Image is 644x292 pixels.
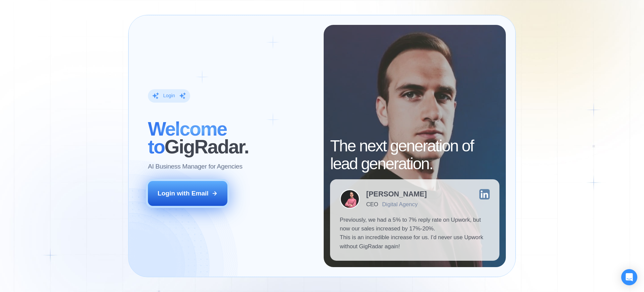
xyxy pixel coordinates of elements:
[340,216,490,251] p: Previously, we had a 5% to 7% reply rate on Upwork, but now our sales increased by 17%-20%. This ...
[158,189,209,198] div: Login with Email
[366,190,427,198] div: [PERSON_NAME]
[163,93,175,99] div: Login
[621,269,637,285] div: Open Intercom Messenger
[366,201,378,208] div: CEO
[148,120,314,156] h2: ‍ GigRadar.
[148,162,243,171] p: AI Business Manager for Agencies
[148,118,227,157] span: Welcome to
[382,201,418,208] div: Digital Agency
[148,181,228,206] button: Login with Email
[330,137,499,173] h2: The next generation of lead generation.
